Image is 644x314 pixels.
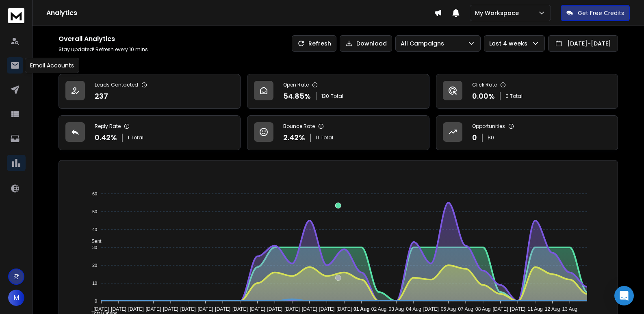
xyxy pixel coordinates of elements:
a: Open Rate54.85%130Total [247,74,429,109]
tspan: [DATE] [336,306,352,312]
p: 237 [95,91,108,102]
tspan: [DATE] [493,306,508,312]
img: logo [8,8,24,23]
span: Total [331,93,343,100]
p: Reply Rate [95,123,121,130]
tspan: [DATE] [163,306,178,312]
p: Leads Contacted [95,82,138,88]
tspan: 01 Aug [353,306,370,312]
p: 2.42 % [283,132,305,143]
tspan: 11 Aug [527,306,542,312]
p: Open Rate [283,82,309,88]
tspan: 0 [95,299,97,303]
h1: Overall Analytics [59,34,149,44]
a: Reply Rate0.42%1Total [59,115,241,150]
tspan: [DATE] [180,306,196,312]
tspan: 08 Aug [475,306,490,312]
tspan: 30 [92,245,97,250]
tspan: 13 Aug [562,306,577,312]
tspan: [DATE] [423,306,439,312]
a: Opportunities0$0 [436,115,618,150]
tspan: [DATE] [267,306,282,312]
tspan: [DATE] [250,306,265,312]
h1: Analytics [46,8,434,18]
button: Get Free Credits [561,5,630,21]
tspan: [DATE] [215,306,230,312]
tspan: [DATE] [232,306,248,312]
p: 0 [472,132,477,143]
div: Email Accounts [25,58,79,73]
span: Sent [85,238,102,244]
p: Download [356,39,387,48]
tspan: [DATE] [111,306,126,312]
tspan: 20 [92,263,97,268]
p: $ 0 [488,134,494,141]
span: Total [131,134,143,141]
a: Bounce Rate2.42%11Total [247,115,429,150]
tspan: 12 Aug [545,306,560,312]
p: 0 Total [505,93,523,100]
tspan: 03 Aug [389,306,404,312]
span: 1 [128,134,129,141]
p: Last 4 weeks [489,39,531,48]
a: Click Rate0.00%0 Total [436,74,618,109]
tspan: [DATE] [128,306,144,312]
tspan: 07 Aug [458,306,473,312]
span: 11 [316,134,319,141]
p: 0.00 % [472,91,495,102]
p: Opportunities [472,123,505,130]
button: Download [340,35,392,52]
button: M [8,290,24,306]
tspan: [DATE] [93,306,109,312]
tspan: 60 [92,191,97,196]
tspan: 02 Aug [371,306,386,312]
tspan: 40 [92,227,97,232]
a: Leads Contacted237 [59,74,241,109]
tspan: [DATE] [284,306,300,312]
tspan: 50 [92,209,97,214]
p: 0.42 % [95,132,117,143]
tspan: [DATE] [302,306,317,312]
div: Open Intercom Messenger [614,286,634,305]
p: Click Rate [472,82,497,88]
p: Get Free Credits [578,9,624,17]
p: All Campaigns [401,39,447,48]
button: Refresh [292,35,336,52]
p: 54.85 % [283,91,311,102]
p: My Workspace [475,9,522,17]
tspan: 10 [92,281,97,286]
p: Stay updated! Refresh every 10 mins. [59,46,149,53]
tspan: [DATE] [510,306,525,312]
tspan: [DATE] [197,306,213,312]
button: [DATE]-[DATE] [548,35,618,52]
span: 130 [321,93,329,100]
tspan: [DATE] [319,306,335,312]
span: Total [321,134,333,141]
tspan: 04 Aug [406,306,421,312]
tspan: [DATE] [145,306,161,312]
tspan: 06 Aug [441,306,456,312]
p: Bounce Rate [283,123,315,130]
p: Refresh [308,39,331,48]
